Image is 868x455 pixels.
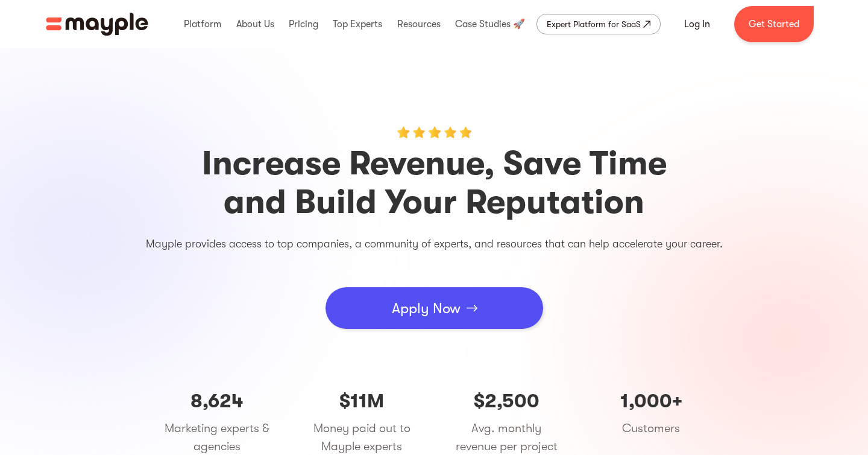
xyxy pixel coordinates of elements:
[670,10,725,39] a: Log In
[46,13,148,36] img: Mayple logo
[597,419,705,437] p: Customers
[394,5,444,43] div: Resources
[46,13,148,36] a: home
[547,17,641,31] div: Expert Platform for SaaS
[72,144,796,221] h1: Increase Revenue, Save Time and Build Your Reputation
[330,5,385,43] div: Top Experts
[307,389,416,413] h4: $11M
[325,287,543,329] a: Apply Now
[536,14,661,34] a: Expert Platform for SaaS
[452,389,561,413] h4: $2,500
[163,389,271,413] h4: 8,624
[392,290,461,326] div: Apply Now
[286,5,321,43] div: Pricing
[597,389,705,413] h4: 1,000+
[181,5,224,43] div: Platform
[72,234,796,253] p: Mayple provides access to top companies, a community of experts, and resources that can help acce...
[734,6,814,42] a: Get Started
[233,5,277,43] div: About Us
